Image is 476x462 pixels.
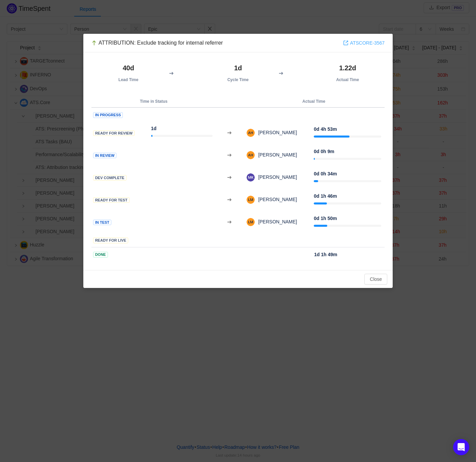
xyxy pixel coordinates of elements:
th: Actual Time [243,96,385,107]
strong: 0d 1h 46m [314,193,337,199]
img: 10310 [91,40,97,46]
span: In Progress [93,112,123,118]
th: Actual Time [311,60,385,86]
strong: 0d 4h 53m [314,126,337,132]
span: [PERSON_NAME] [255,130,297,135]
div: Open Intercom Messenger [453,439,469,455]
span: Done [93,252,108,258]
strong: 1.22d [339,64,356,72]
span: Ready for Review [93,130,135,136]
div: ATTRIBUTION: Exclude tracking for internal referrer [91,39,223,47]
strong: 1d [151,126,157,131]
button: Close [364,274,387,285]
span: In Test [93,220,111,225]
span: In Review [93,153,116,159]
img: 7467860fc1a5f8fb405a87e6260d84ac [247,151,255,159]
img: LM-6.png [247,218,255,226]
a: ATSCORE-3567 [343,39,385,47]
span: [PERSON_NAME] [255,174,297,180]
span: Dev Complete [93,175,127,181]
strong: 0d 0h 9m [314,149,334,154]
span: Ready for Live [93,238,128,243]
th: Lead Time [91,60,165,86]
strong: 0d 0h 34m [314,171,337,176]
span: [PERSON_NAME] [255,152,297,157]
strong: 40d [123,64,134,72]
strong: 1d 1h 49m [314,252,337,257]
img: LM-6.png [247,196,255,204]
th: Time in Status [91,96,216,107]
strong: 0d 1h 50m [314,216,337,221]
img: MK-2.png [247,173,255,181]
strong: 1d [234,64,242,72]
span: [PERSON_NAME] [255,197,297,202]
th: Cycle Time [201,60,275,86]
img: 7467860fc1a5f8fb405a87e6260d84ac [247,129,255,137]
span: Ready for Test [93,197,130,203]
span: [PERSON_NAME] [255,219,297,224]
